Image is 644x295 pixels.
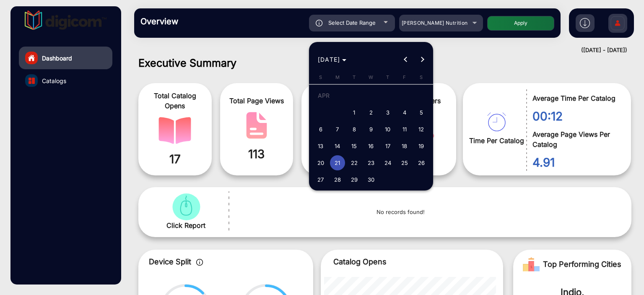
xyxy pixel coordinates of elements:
[347,122,362,137] span: 8
[346,138,363,154] button: April 15, 2025
[363,154,379,171] button: April 23, 2025
[364,155,379,170] span: 23
[369,74,373,80] span: W
[413,138,430,154] button: April 19, 2025
[312,121,329,138] button: April 6, 2025
[330,172,345,187] span: 28
[396,154,413,171] button: April 25, 2025
[346,154,363,171] button: April 22, 2025
[347,172,362,187] span: 29
[313,138,328,154] span: 13
[364,172,379,187] span: 30
[346,121,363,138] button: April 8, 2025
[397,105,412,120] span: 4
[347,138,362,154] span: 15
[314,52,350,67] button: Choose month and year
[397,138,412,154] span: 18
[397,155,412,170] span: 25
[380,138,395,154] span: 17
[413,104,430,121] button: April 5, 2025
[335,74,340,80] span: M
[329,154,346,171] button: April 21, 2025
[414,138,429,154] span: 19
[414,105,429,120] span: 5
[319,74,322,80] span: S
[414,122,429,137] span: 12
[353,74,356,80] span: T
[413,154,430,171] button: April 26, 2025
[397,122,412,137] span: 11
[313,172,328,187] span: 27
[396,104,413,121] button: April 4, 2025
[347,155,362,170] span: 22
[380,122,395,137] span: 10
[364,138,379,154] span: 16
[420,74,423,80] span: S
[330,138,345,154] span: 14
[312,138,329,154] button: April 13, 2025
[312,154,329,171] button: April 20, 2025
[380,105,395,120] span: 3
[329,171,346,188] button: April 28, 2025
[397,51,414,68] button: Previous month
[403,74,406,80] span: F
[363,104,379,121] button: April 2, 2025
[364,122,379,137] span: 9
[329,121,346,138] button: April 7, 2025
[396,138,413,154] button: April 18, 2025
[346,104,363,121] button: April 1, 2025
[330,122,345,137] span: 7
[379,121,396,138] button: April 10, 2025
[364,105,379,120] span: 2
[379,154,396,171] button: April 24, 2025
[386,74,389,80] span: T
[414,155,429,170] span: 26
[312,171,329,188] button: April 27, 2025
[414,51,431,68] button: Next month
[363,138,379,154] button: April 16, 2025
[313,122,328,137] span: 6
[363,121,379,138] button: April 9, 2025
[380,155,395,170] span: 24
[347,105,362,120] span: 1
[413,121,430,138] button: April 12, 2025
[329,138,346,154] button: April 14, 2025
[318,56,340,63] span: [DATE]
[313,155,328,170] span: 20
[312,87,430,104] td: APR
[379,138,396,154] button: April 17, 2025
[363,171,379,188] button: April 30, 2025
[396,121,413,138] button: April 11, 2025
[346,171,363,188] button: April 29, 2025
[379,104,396,121] button: April 3, 2025
[330,155,345,170] span: 21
